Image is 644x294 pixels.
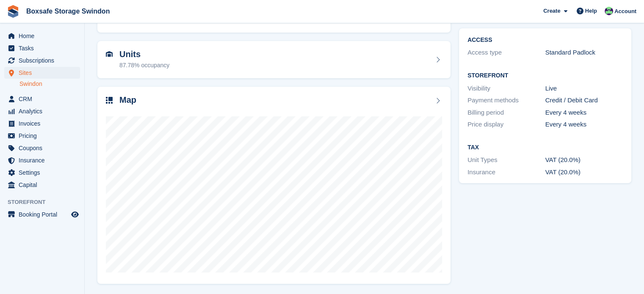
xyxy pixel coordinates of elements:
[467,144,623,151] h2: Tax
[4,167,80,179] a: menu
[19,42,69,54] span: Tasks
[467,84,545,93] div: Visibility
[106,51,113,57] img: unit-icn-7be61d7bf1b0ce9d3e12c5938cc71ed9869f7b940bace4675aadf7bd6d80202e.svg
[97,87,451,284] a: Map
[4,105,80,117] a: menu
[19,130,69,142] span: Pricing
[19,154,69,166] span: Insurance
[4,179,80,191] a: menu
[545,96,623,105] div: Credit / Debit Card
[467,96,545,105] div: Payment methods
[7,5,19,18] img: stora-icon-8386f47178a22dfd0bd8f6a31ec36ba5ce8667c1dd55bd0f319d3a0aa187defe.svg
[106,97,113,104] img: map-icn-33ee37083ee616e46c38cad1a60f524a97daa1e2b2c8c0bc3eb3415660979fc1.svg
[19,142,69,154] span: Coupons
[545,48,623,58] div: Standard Padlock
[4,55,80,66] a: menu
[8,198,84,206] span: Storefront
[467,37,623,44] h2: ACCESS
[467,120,545,129] div: Price display
[545,168,623,177] div: VAT (20.0%)
[467,168,545,177] div: Insurance
[19,80,80,88] a: Swindon
[19,93,69,105] span: CRM
[119,49,169,59] h2: Units
[545,120,623,129] div: Every 4 weeks
[4,93,80,105] a: menu
[545,108,623,118] div: Every 4 weeks
[19,30,69,42] span: Home
[19,67,69,79] span: Sites
[97,41,451,78] a: Units 87.78% occupancy
[545,155,623,165] div: VAT (20.0%)
[4,42,80,54] a: menu
[4,118,80,129] a: menu
[467,48,545,58] div: Access type
[467,155,545,165] div: Unit Types
[119,61,169,70] div: 87.78% occupancy
[4,154,80,166] a: menu
[467,108,545,118] div: Billing period
[19,55,69,66] span: Subscriptions
[4,67,80,79] a: menu
[4,142,80,154] a: menu
[23,4,113,18] a: Boxsafe Storage Swindon
[4,130,80,142] a: menu
[19,105,69,117] span: Analytics
[19,209,69,220] span: Booking Portal
[19,179,69,191] span: Capital
[585,7,597,15] span: Help
[19,167,69,179] span: Settings
[119,95,136,105] h2: Map
[545,84,623,93] div: Live
[4,209,80,220] a: menu
[70,209,80,220] a: Preview store
[614,7,636,16] span: Account
[467,72,623,79] h2: Storefront
[543,7,560,15] span: Create
[605,7,613,15] img: Kim Virabi
[19,118,69,129] span: Invoices
[4,30,80,42] a: menu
